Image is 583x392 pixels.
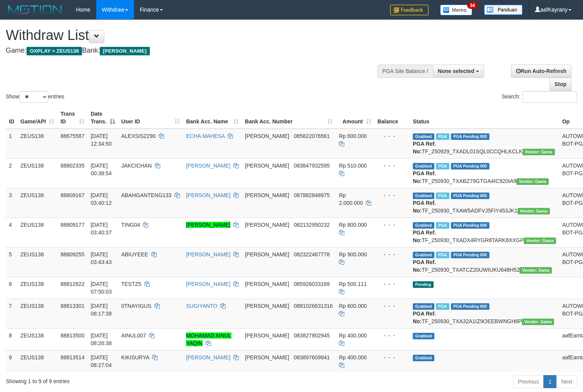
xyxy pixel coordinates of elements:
[377,65,433,78] div: PGA Site Balance /
[410,247,559,277] td: TF_250930_TXATCZ20UWIUKU648H52
[87,107,118,129] th: Date Trans.: activate to sort column descending
[294,332,330,339] span: Copy 083827802945 to clipboard
[410,107,559,129] th: Status
[451,193,489,199] span: PGA Pending
[6,158,17,188] td: 2
[186,222,230,228] a: [PERSON_NAME]
[19,91,48,103] select: Showentries
[90,133,112,147] span: [DATE] 12:34:50
[17,328,57,350] td: ZEUS138
[121,222,140,228] span: TING04
[245,303,289,309] span: [PERSON_NAME]
[451,163,489,169] span: PGA Pending
[294,192,330,198] span: Copy 087882848975 to clipboard
[6,328,17,350] td: 8
[339,303,367,309] span: Rp 600.000
[410,218,559,247] td: TF_250930_TXADX4RYGR8TARK8XXGP
[294,251,330,257] span: Copy 082322467778 to clipboard
[413,222,434,229] span: Grabbed
[413,303,434,310] span: Grabbed
[433,65,484,78] button: None selected
[6,91,64,103] label: Show entries
[436,133,449,140] span: Marked by aafpengsreynich
[294,133,330,139] span: Copy 085822076561 to clipboard
[60,281,84,287] span: 88812822
[390,5,429,15] img: Feedback.jpg
[245,332,289,339] span: [PERSON_NAME]
[377,302,407,310] div: - - -
[413,355,434,361] span: Grabbed
[451,133,489,140] span: PGA Pending
[245,251,289,257] span: [PERSON_NAME]
[186,192,230,198] a: [PERSON_NAME]
[339,332,367,339] span: Rp 400.000
[121,163,152,169] span: JAKCICHAN
[121,332,146,339] span: AINUL007
[336,107,374,129] th: Amount: activate to sort column ascending
[410,129,559,159] td: TF_250929_TXADL01SQL0CCQHLKCLK
[410,299,559,328] td: TF_250930_TXA32A1IZ9OEEBWNGH6P
[186,163,230,169] a: [PERSON_NAME]
[522,319,554,325] span: Vendor URL: https://trx31.1velocity.biz
[121,354,149,360] span: KIKISURYA
[6,188,17,218] td: 3
[6,374,237,385] div: Showing 1 to 9 of 9 entries
[17,158,57,188] td: ZEUS138
[6,350,17,372] td: 9
[90,332,112,346] span: [DATE] 08:26:38
[245,281,289,287] span: [PERSON_NAME]
[121,251,148,257] span: ABIUYEEE
[556,375,577,388] a: Next
[294,222,330,228] span: Copy 082132950232 to clipboard
[440,5,472,15] img: Button%20Memo.svg
[413,281,434,288] span: Pending
[377,162,407,169] div: - - -
[60,332,84,339] span: 88813500
[186,332,231,346] a: MOHAMAD AINUL YAQIN
[60,303,84,309] span: 88813301
[6,218,17,247] td: 4
[17,247,57,277] td: ZEUS138
[90,303,112,317] span: [DATE] 08:17:38
[6,299,17,328] td: 7
[27,47,82,55] span: OXPLAY > ZEUS138
[183,107,242,129] th: Bank Acc. Name: activate to sort column ascending
[60,163,84,169] span: 88802335
[413,311,436,324] b: PGA Ref. No:
[121,303,151,309] span: 0TNAYIGUS
[377,251,407,258] div: - - -
[413,252,434,258] span: Grabbed
[377,191,407,199] div: - - -
[513,375,544,388] a: Previous
[523,149,555,155] span: Vendor URL: https://trx31.1velocity.biz
[90,281,112,295] span: [DATE] 07:50:03
[502,91,577,103] label: Search:
[17,107,57,129] th: Game/API: activate to sort column ascending
[121,133,156,139] span: ALEXSIS2290
[410,188,559,218] td: TF_250930_TXAW5ADFVJ5FIY453JK1
[413,200,436,214] b: PGA Ref. No:
[60,192,84,198] span: 88809167
[294,303,333,309] span: Copy 0881026631316 to clipboard
[186,281,230,287] a: [PERSON_NAME]
[413,170,436,184] b: PGA Ref. No:
[543,375,556,388] a: 1
[519,267,552,274] span: Vendor URL: https://trx31.1velocity.biz
[6,107,17,129] th: ID
[17,277,57,299] td: ZEUS138
[245,354,289,360] span: [PERSON_NAME]
[511,65,571,78] a: Run Auto-Refresh
[413,259,436,273] b: PGA Ref. No:
[377,332,407,339] div: - - -
[60,133,84,139] span: 88675587
[339,163,367,169] span: Rp 510.000
[523,91,577,103] input: Search:
[100,47,149,55] span: [PERSON_NAME]
[242,107,336,129] th: Bank Acc. Number: activate to sort column ascending
[377,354,407,361] div: - - -
[436,163,449,169] span: Marked by aafsreyleap
[60,354,84,360] span: 88813514
[451,303,489,310] span: PGA Pending
[339,133,367,139] span: Rp 600.000
[245,222,289,228] span: [PERSON_NAME]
